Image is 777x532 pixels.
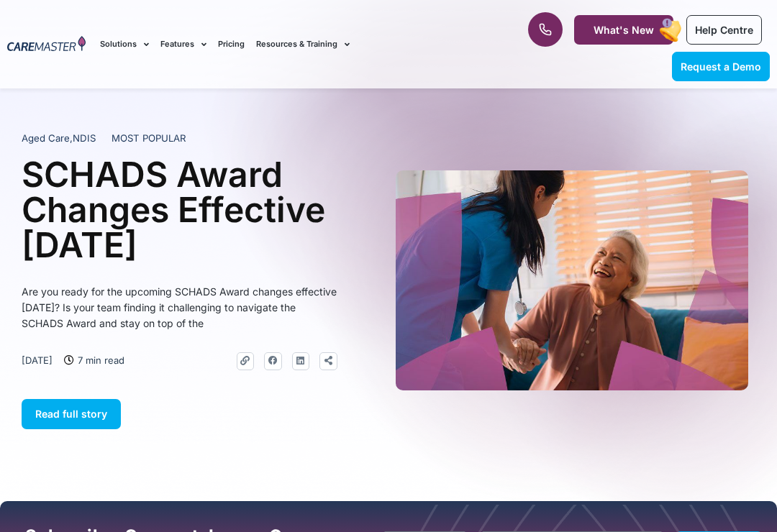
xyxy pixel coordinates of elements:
[22,399,121,429] a: Read full story
[112,132,186,146] span: MOST POPULAR
[686,15,762,45] a: Help Centre
[22,132,70,144] span: Aged Care
[574,15,673,45] a: What's New
[22,354,53,366] time: [DATE]
[74,352,124,368] span: 7 min read
[160,20,206,68] a: Features
[396,170,748,390] img: A heartwarming moment where a support worker in a blue uniform, with a stethoscope draped over he...
[22,157,337,262] h1: SCHADS Award Changes Effective [DATE]
[22,284,337,331] p: Are you ready for the upcoming SCHADS Award changes effective [DATE]? Is your team finding it cha...
[672,52,770,81] a: Request a Demo
[256,20,350,68] a: Resources & Training
[695,24,753,36] span: Help Centre
[594,24,654,36] span: What's New
[22,132,96,144] span: ,
[7,36,86,53] img: CareMaster Logo
[218,20,245,68] a: Pricing
[100,20,495,68] nav: Menu
[100,20,149,68] a: Solutions
[35,408,107,420] span: Read full story
[681,60,761,73] span: Request a Demo
[73,132,96,144] span: NDIS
